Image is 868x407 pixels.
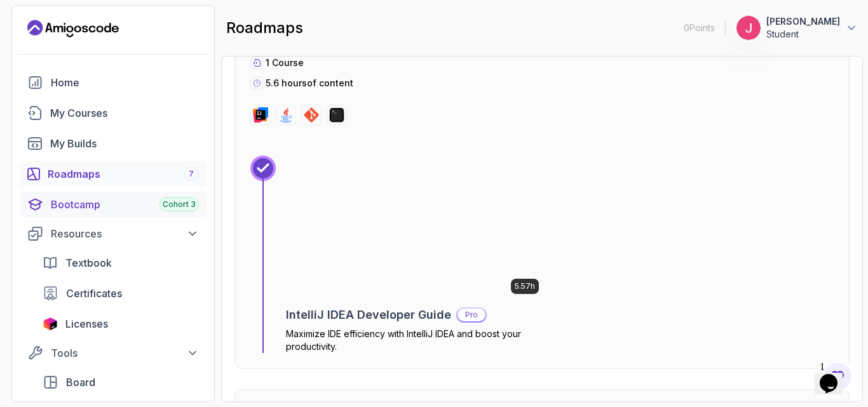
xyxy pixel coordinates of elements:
[20,342,207,364] button: Tools
[20,161,207,187] a: roadmaps
[20,70,207,95] a: home
[27,18,119,39] a: Landing page
[43,317,58,330] img: jetbrains icon
[20,131,207,156] a: builds
[51,226,199,241] div: Resources
[278,107,294,123] img: java logo
[66,286,122,301] span: Certificates
[35,370,207,395] a: board
[35,311,207,337] a: licenses
[286,328,547,353] p: Maximize IDE efficiency with IntelliJ IDEA and boost your productivity.
[20,222,207,245] button: Resources
[163,199,196,210] span: Cohort 3
[304,107,319,123] img: git logo
[50,105,199,121] div: My Courses
[51,75,199,90] div: Home
[684,22,715,34] p: 0 Points
[35,281,207,306] a: certificates
[253,107,268,123] img: intellij logo
[20,192,207,217] a: bootcamp
[226,18,303,38] h2: roadmaps
[286,156,547,353] a: IntelliJ IDEA Developer Guide card5.57hIntelliJ IDEA Developer GuideProMaximize IDE efficiency wi...
[736,16,761,40] img: user profile image
[65,255,112,270] span: Textbook
[736,15,858,41] button: user profile image[PERSON_NAME]Student
[65,316,108,331] span: Licenses
[286,306,451,324] h2: IntelliJ IDEA Developer Guide
[51,197,199,212] div: Bootcamp
[50,136,199,151] div: My Builds
[766,28,840,41] p: Student
[766,15,840,28] p: [PERSON_NAME]
[20,100,207,126] a: courses
[458,309,485,321] p: Pro
[329,107,344,123] img: terminal logo
[266,57,304,68] span: 1 Course
[35,250,207,276] a: textbook
[66,375,95,390] span: Board
[51,345,199,361] div: Tools
[189,169,194,179] span: 7
[48,166,199,182] div: Roadmaps
[287,156,546,302] img: IntelliJ IDEA Developer Guide card
[515,281,535,291] p: 5.57h
[266,77,353,90] p: 5.6 hours of content
[815,356,855,394] iframe: chat widget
